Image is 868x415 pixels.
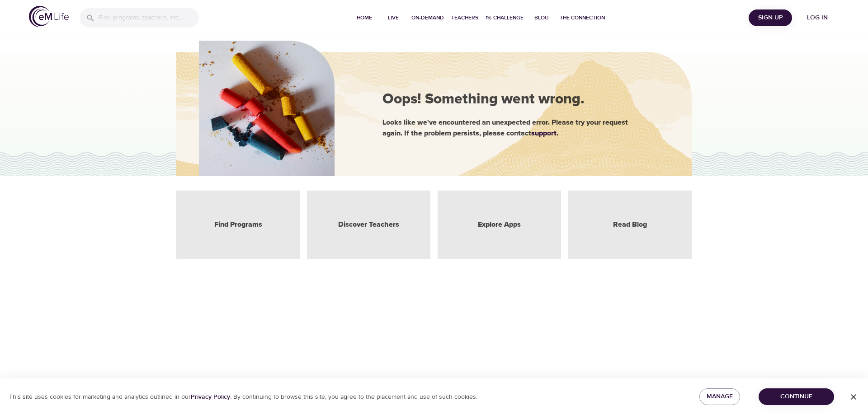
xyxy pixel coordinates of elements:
input: Find programs, teachers, etc... [99,8,199,28]
a: Read Blog [613,219,647,230]
img: hero [199,41,335,176]
button: Manage [699,388,740,405]
img: logo [29,6,69,27]
span: Home [354,13,375,23]
span: Teachers [451,13,478,23]
a: Discover Teachers [338,219,399,230]
div: Looks like we've encountered an unexpected error. Please try your request again. If the problem p... [382,117,663,139]
div: Oops! Something went wrong. [382,89,663,110]
span: Manage [707,391,733,402]
a: Privacy Policy [191,393,230,401]
a: Explore Apps [478,219,521,230]
span: Continue [766,391,827,402]
span: The Connection [560,13,605,23]
span: Sign Up [752,12,788,23]
span: Log in [799,12,835,23]
button: Log in [796,9,839,26]
span: 1% Challenge [486,13,524,23]
a: support [531,130,557,137]
button: Sign Up [749,9,792,26]
span: Blog [531,13,552,23]
button: Continue [759,388,834,405]
span: Live [382,13,404,23]
span: On-Demand [411,13,444,23]
a: Find Programs [214,219,262,230]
